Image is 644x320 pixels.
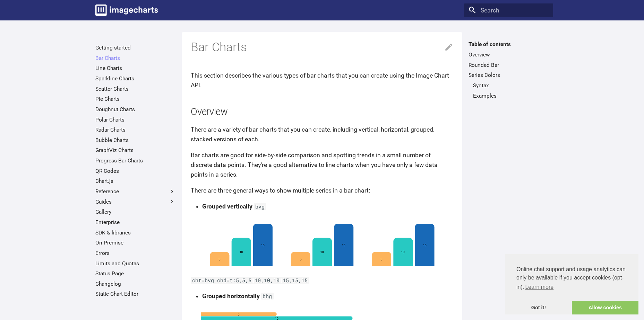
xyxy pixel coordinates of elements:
a: Status Page [95,270,175,277]
a: Doughnut Charts [95,106,175,113]
a: GraphViz Charts [95,147,175,154]
nav: Table of contents [464,41,553,99]
a: SDK & libraries [95,229,175,236]
a: Sparkline Charts [95,75,175,82]
label: Reference [95,188,175,195]
a: Errors [95,250,175,257]
span: Online chat support and usage analytics can only be available if you accept cookies (opt-in). [516,265,627,292]
p: Bar charts are good for side-by-side comparison and spotting trends in a small number of discrete... [191,150,453,179]
p: There are three general ways to show multiple series in a bar chart: [191,186,453,195]
a: Getting started [95,44,175,51]
a: On Premise [95,239,175,246]
a: Enterprise [95,219,175,226]
a: Static Chart Editor [95,291,175,297]
a: Gallery [95,208,175,215]
code: bvg [254,203,266,210]
p: This section describes the various types of bar charts that you can create using the Image Chart ... [191,71,453,90]
a: Bar Charts [95,55,175,62]
input: Search [464,3,553,17]
a: Pie Charts [95,96,175,103]
nav: Series Colors [469,82,549,99]
a: QR Codes [95,168,175,175]
h2: Overview [191,105,453,119]
a: Chart.js [95,178,175,185]
a: Radar Charts [95,126,175,133]
a: Series Colors [469,72,549,79]
img: chart [201,217,444,269]
a: Examples [473,92,549,99]
p: There are a variety of bar charts that you can create, including vertical, horizontal, grouped, s... [191,125,453,144]
a: learn more about cookies [524,282,555,292]
a: Scatter Charts [95,86,175,92]
h1: Bar Charts [191,39,453,55]
a: allow cookies [572,301,638,315]
label: Guides [95,198,175,205]
a: Overview [469,51,549,58]
img: logo [95,5,158,16]
a: Syntax [473,82,549,89]
strong: Grouped vertically [202,203,252,210]
div: cookieconsent [505,254,638,314]
a: Progress Bar Charts [95,157,175,164]
a: Changelog [95,281,175,287]
code: bhg [261,293,274,300]
a: Limits and Quotas [95,260,175,267]
a: Line Charts [95,65,175,72]
code: cht=bvg chd=t:5,5,5|10,10,10|15,15,15 [191,277,309,284]
a: dismiss cookie message [505,301,572,315]
a: Bubble Charts [95,137,175,144]
label: Table of contents [464,41,553,48]
a: Polar Charts [95,116,175,123]
a: Rounded Bar [469,62,549,69]
a: Image-Charts documentation [92,1,161,19]
strong: Grouped horizontally [202,293,260,300]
